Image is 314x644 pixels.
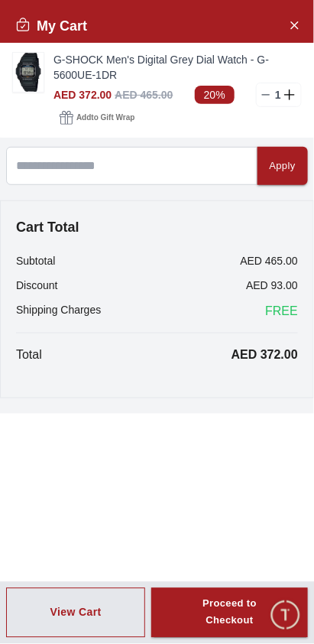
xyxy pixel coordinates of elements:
div: Proceed to Checkout [179,596,280,631]
span: Hey there! Need help finding the perfect watch? I'm here if you have any questions or need a quic... [22,471,225,542]
div: Chat Widget [269,599,303,633]
em: Minimize [276,8,306,38]
span: AED 465.00 [115,89,173,101]
p: AED 465.00 [241,253,299,268]
p: Total [16,346,42,364]
button: Apply [257,147,308,185]
button: Proceed to Checkout [151,588,308,639]
p: AED 372.00 [231,346,298,364]
p: Discount [16,278,57,293]
p: Subtotal [16,253,55,268]
em: Back [8,8,38,38]
div: View Cart [50,605,102,620]
div: Time House Support [11,440,314,456]
button: Addto Gift Wrap [53,107,141,128]
span: Add to Gift Wrap [76,110,134,125]
p: Shipping Charges [16,302,101,320]
span: FREE [265,302,298,320]
span: 09:20 PM [200,535,239,545]
img: Profile picture of Time House Support [43,10,69,36]
button: Close Account [282,12,306,37]
p: 1 [272,87,284,102]
h4: Cart Total [16,216,298,238]
div: Apply [270,158,296,175]
p: AED 93.00 [246,278,298,293]
span: 20% [195,86,235,104]
span: AED 372.00 [53,89,112,101]
div: Time House Support [77,16,222,31]
button: View Cart [6,588,145,639]
h2: My Cart [15,15,87,37]
em: Blush [83,469,98,485]
img: ... [13,53,44,92]
a: G-SHOCK Men's Digital Grey Dial Watch - G-5600UE-1DR [53,52,302,83]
